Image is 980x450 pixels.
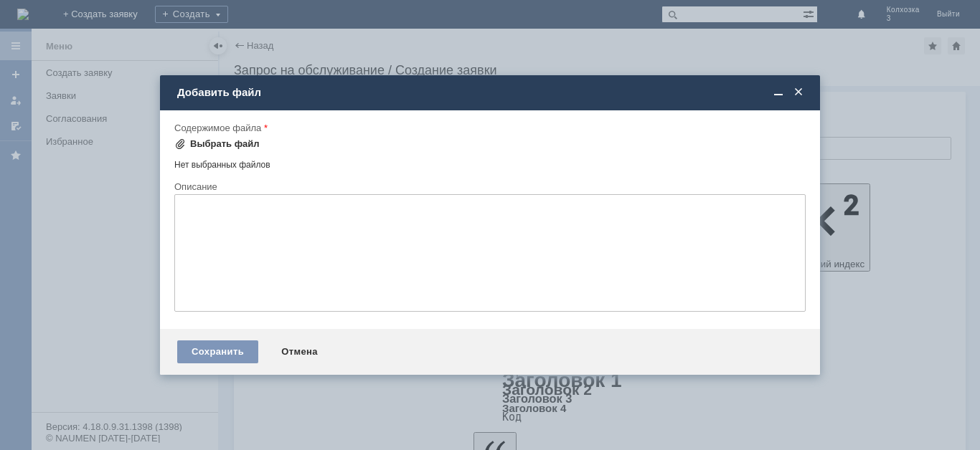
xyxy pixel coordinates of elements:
[771,86,786,99] span: Свернуть (Ctrl + M)
[174,182,803,191] div: Описание
[174,123,803,133] div: Содержимое файла
[174,154,806,171] div: Нет выбранных файлов
[791,86,806,99] span: Закрыть
[190,138,260,150] div: Выбрать файл
[177,86,806,99] div: Добавить файл
[6,6,209,17] div: удалить ОЧ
